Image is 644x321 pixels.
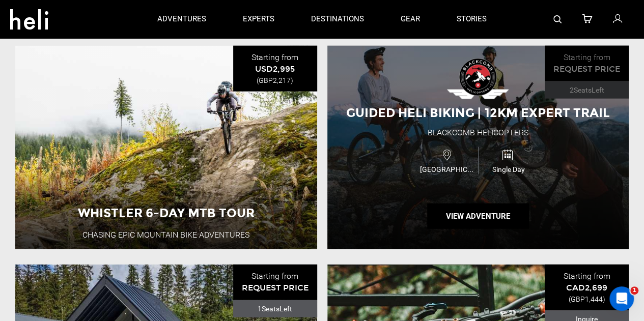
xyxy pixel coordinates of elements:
[157,14,206,24] p: adventures
[553,15,562,23] img: search-bar-icon.svg
[609,286,634,311] iframe: Intercom live chat
[428,127,528,139] div: Blackcomb Helicopters
[481,164,536,174] span: Single Day
[346,105,609,120] span: Guided Heli Biking | 12km Expert Trail
[427,203,529,229] button: View Adventure
[630,286,638,295] span: 1
[243,14,274,24] p: experts
[311,14,364,24] p: destinations
[417,164,478,174] span: [GEOGRAPHIC_DATA]
[447,59,509,99] img: images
